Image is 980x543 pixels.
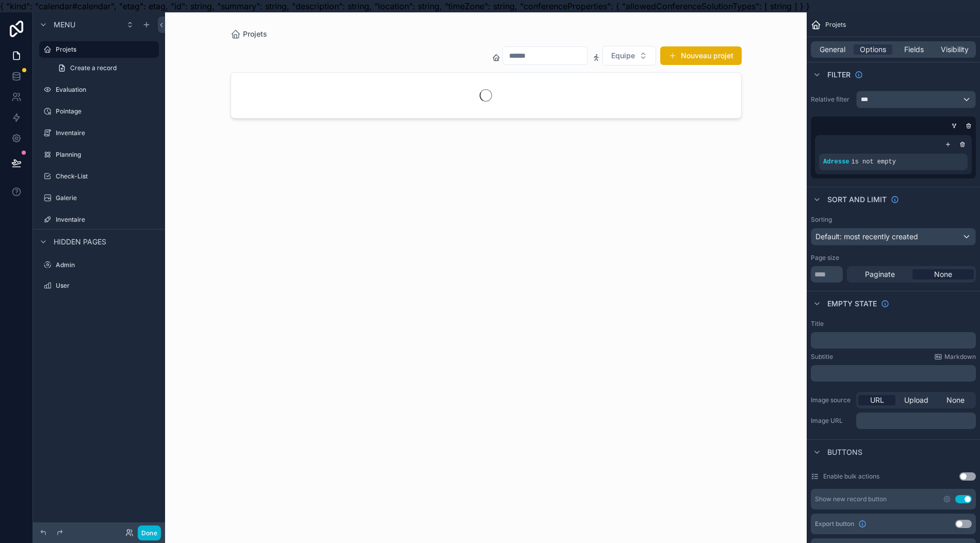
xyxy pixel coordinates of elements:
div: Show new record button [815,495,887,503]
label: Title [811,320,824,328]
span: None [934,269,952,279]
label: Admin [56,261,157,269]
a: Evaluation [39,81,159,98]
span: Menu [54,20,75,30]
label: Page size [811,254,839,262]
label: Relative filter [811,95,852,104]
span: Hidden pages [54,237,106,247]
div: scrollable content [856,413,976,429]
label: Inventaire [56,216,157,224]
span: is not empty [851,158,895,166]
a: Pointage [39,103,159,120]
span: Options [860,44,886,55]
span: Adresse [823,158,849,166]
button: Default: most recently created [811,228,976,245]
a: User [39,277,159,294]
span: URL [870,395,884,405]
a: Admin [39,257,159,273]
span: General [820,44,845,55]
span: Filter [827,70,851,80]
span: Projets [825,21,846,29]
a: Galerie [39,190,159,206]
span: Paginate [865,269,895,279]
label: User [56,282,157,290]
a: Inventaire [39,211,159,228]
div: scrollable content [33,12,165,543]
label: Check-List [56,172,157,180]
div: scrollable content [811,365,976,382]
span: Sort And Limit [827,194,887,205]
label: Planning [56,151,157,159]
label: Enable bulk actions [823,472,879,481]
label: Galerie [56,194,157,202]
button: Done [138,525,161,540]
span: Markdown [944,353,976,361]
span: Fields [904,44,924,55]
span: Empty state [827,299,877,309]
div: scrollable content [811,332,976,349]
a: Inventaire [39,125,159,141]
a: Markdown [934,353,976,361]
label: Pointage [56,107,157,116]
span: Upload [904,395,928,405]
label: Image source [811,396,852,404]
label: Evaluation [56,86,157,94]
label: Subtitle [811,353,833,361]
span: Visibility [941,44,969,55]
a: Check-List [39,168,159,185]
a: Planning [39,146,159,163]
span: Create a record [70,64,117,72]
a: Projets [39,41,159,58]
label: Inventaire [56,129,157,137]
span: Export button [815,520,854,528]
label: Projets [56,45,153,54]
label: Image URL [811,417,852,425]
span: Buttons [827,447,862,457]
span: None [946,395,965,405]
span: Default: most recently created [815,232,918,241]
label: Sorting [811,216,832,224]
a: Create a record [52,60,159,76]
